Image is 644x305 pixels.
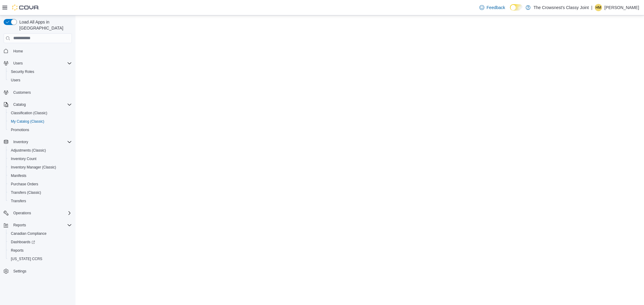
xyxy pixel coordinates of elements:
[6,255,74,263] button: [US_STATE] CCRS
[8,77,23,84] a: Users
[11,138,72,146] span: Inventory
[11,209,72,217] span: Operations
[1,267,74,275] button: Settings
[6,246,74,255] button: Reports
[477,2,508,14] a: Feedback
[13,61,23,66] span: Users
[13,90,31,95] span: Customers
[1,100,74,109] button: Catalog
[604,4,639,11] p: [PERSON_NAME]
[8,189,72,196] span: Transfers (Classic)
[8,238,72,246] span: Dashboards
[11,256,42,261] span: [US_STATE] CCRS
[8,197,72,205] span: Transfers
[6,229,74,238] button: Canadian Compliance
[8,164,72,171] span: Inventory Manager (Classic)
[596,4,601,11] span: HM
[1,138,74,146] button: Inventory
[8,147,48,154] a: Adjustments (Classic)
[11,199,26,203] span: Transfers
[8,230,49,237] a: Canadian Compliance
[11,47,72,55] span: Home
[6,155,74,163] button: Inventory Count
[8,147,72,154] span: Adjustments (Classic)
[11,60,72,67] span: Users
[8,172,72,179] span: Manifests
[8,118,72,125] span: My Catalog (Classic)
[11,231,46,236] span: Canadian Compliance
[11,138,30,146] button: Inventory
[6,180,74,188] button: Purchase Orders
[8,155,72,162] span: Inventory Count
[11,101,72,108] span: Catalog
[11,222,72,229] span: Reports
[8,230,72,237] span: Canadian Compliance
[6,68,74,76] button: Security Roles
[11,248,24,253] span: Reports
[1,59,74,68] button: Users
[8,255,72,263] span: Washington CCRS
[8,197,28,205] a: Transfers
[13,223,26,228] span: Reports
[8,68,37,75] a: Security Roles
[8,68,72,75] span: Security Roles
[11,267,72,275] span: Settings
[6,76,74,84] button: Users
[8,126,72,134] span: Promotions
[6,188,74,197] button: Transfers (Classic)
[533,4,589,11] p: The Crowsnest's Classy Joint
[8,181,41,188] a: Purchase Orders
[8,247,26,254] a: Reports
[1,88,74,97] button: Customers
[11,60,25,67] button: Users
[11,182,38,187] span: Purchase Orders
[595,4,602,11] div: Holly McQuarrie
[11,78,20,83] span: Users
[4,44,72,291] nav: Complex example
[6,238,74,246] a: Dashboards
[13,102,26,107] span: Catalog
[8,255,45,263] a: [US_STATE] CCRS
[13,269,26,274] span: Settings
[6,146,74,155] button: Adjustments (Classic)
[11,173,26,178] span: Manifests
[8,118,47,125] a: My Catalog (Classic)
[487,5,505,11] span: Feedback
[8,155,39,162] a: Inventory Count
[8,238,37,246] a: Dashboards
[591,4,592,11] p: |
[11,89,33,96] a: Customers
[11,148,46,153] span: Adjustments (Classic)
[13,49,23,54] span: Home
[8,109,50,117] a: Classification (Classic)
[11,190,41,195] span: Transfers (Classic)
[1,209,74,217] button: Operations
[11,268,29,275] a: Settings
[11,222,28,229] button: Reports
[8,77,72,84] span: Users
[6,171,74,180] button: Manifests
[11,165,56,170] span: Inventory Manager (Classic)
[8,164,59,171] a: Inventory Manager (Classic)
[11,48,25,55] a: Home
[11,240,35,244] span: Dashboards
[8,247,72,254] span: Reports
[6,126,74,134] button: Promotions
[11,69,34,74] span: Security Roles
[8,181,72,188] span: Purchase Orders
[11,89,72,96] span: Customers
[13,140,28,144] span: Inventory
[1,47,74,55] button: Home
[13,211,31,215] span: Operations
[8,109,72,117] span: Classification (Classic)
[11,127,29,132] span: Promotions
[1,221,74,229] button: Reports
[6,197,74,205] button: Transfers
[8,172,29,179] a: Manifests
[8,126,32,134] a: Promotions
[11,101,28,108] button: Catalog
[17,19,72,31] span: Load All Apps in [GEOGRAPHIC_DATA]
[6,117,74,126] button: My Catalog (Classic)
[11,111,47,115] span: Classification (Classic)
